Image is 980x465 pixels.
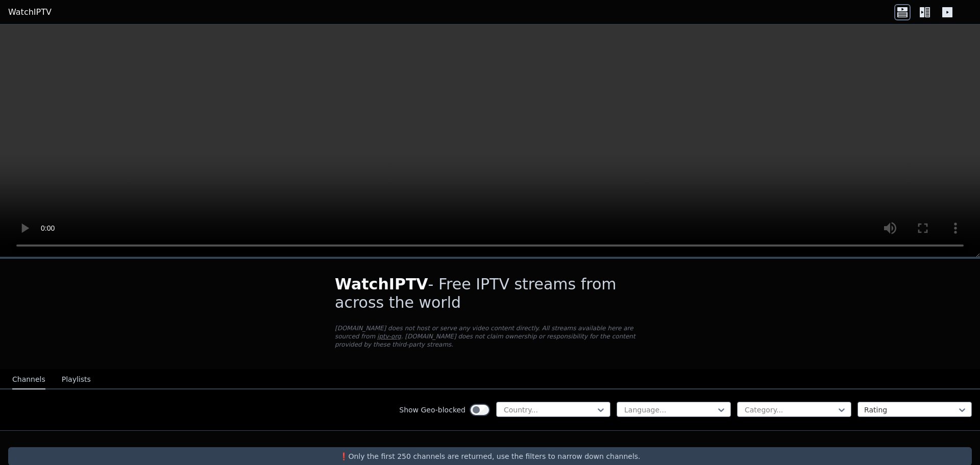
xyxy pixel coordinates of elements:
label: Show Geo-blocked [399,405,465,415]
p: [DOMAIN_NAME] does not host or serve any video content directly. All streams available here are s... [335,324,645,349]
h1: - Free IPTV streams from across the world [335,275,645,312]
a: WatchIPTV [8,6,52,18]
button: Playlists [62,370,91,389]
span: WatchIPTV [335,275,428,293]
button: Channels [12,370,45,389]
a: iptv-org [377,333,401,340]
p: ❗️Only the first 250 channels are returned, use the filters to narrow down channels. [12,451,968,461]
